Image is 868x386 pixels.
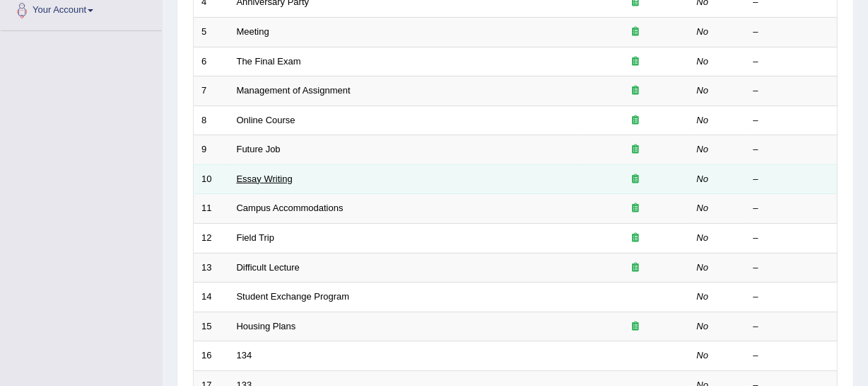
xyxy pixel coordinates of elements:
div: Exam occurring question [591,232,681,245]
em: No [697,85,709,96]
a: Meeting [237,26,269,37]
div: Exam occurring question [591,114,681,127]
em: No [697,232,709,243]
em: No [697,350,709,361]
a: Difficult Lecture [237,262,300,273]
a: Essay Writing [237,174,293,184]
div: – [753,232,830,245]
a: Online Course [237,115,295,125]
a: Field Trip [237,232,274,243]
td: 13 [194,253,229,283]
em: No [697,174,709,184]
td: 11 [194,194,229,224]
em: No [697,56,709,67]
div: – [753,143,830,157]
a: The Final Exam [237,56,301,67]
td: 7 [194,76,229,106]
em: No [697,262,709,273]
div: Exam occurring question [591,261,681,275]
td: 16 [194,341,229,371]
em: No [697,115,709,125]
div: – [753,84,830,98]
div: Exam occurring question [591,84,681,98]
div: – [753,55,830,69]
div: Exam occurring question [591,55,681,69]
div: – [753,349,830,363]
div: – [753,290,830,304]
td: 10 [194,164,229,194]
a: Future Job [237,144,281,154]
div: – [753,114,830,127]
td: 5 [194,18,229,47]
div: – [753,261,830,275]
div: – [753,202,830,215]
a: Management of Assignment [237,85,351,96]
em: No [697,26,709,37]
td: 14 [194,283,229,312]
em: No [697,291,709,302]
div: Exam occurring question [591,143,681,157]
div: Exam occurring question [591,202,681,215]
td: 15 [194,312,229,341]
div: – [753,173,830,186]
a: Housing Plans [237,321,296,331]
div: Exam occurring question [591,320,681,334]
div: – [753,25,830,39]
em: No [697,321,709,331]
a: Campus Accommodations [237,203,344,213]
em: No [697,144,709,154]
a: 134 [237,350,252,361]
td: 6 [194,47,229,76]
em: No [697,203,709,213]
div: – [753,320,830,334]
a: Student Exchange Program [237,291,350,302]
td: 8 [194,106,229,135]
div: Exam occurring question [591,25,681,39]
div: Exam occurring question [591,173,681,186]
td: 9 [194,135,229,165]
td: 12 [194,223,229,253]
